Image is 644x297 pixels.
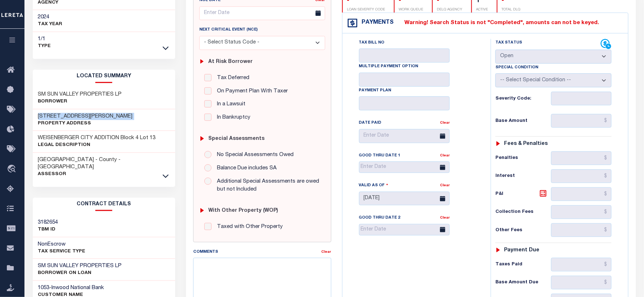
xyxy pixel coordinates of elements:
[359,215,400,221] label: Good Thru Date 2
[551,169,612,183] input: $
[38,120,133,127] p: Property Address
[38,284,104,292] h3: -
[440,184,450,187] a: Clear
[359,64,418,70] label: Multiple Payment Option
[399,7,423,13] p: WORK QUEUE
[504,247,540,253] h6: Payment due
[38,248,86,255] p: Tax Service Type
[38,241,86,248] h3: NonEscrow
[213,87,288,96] label: On Payment Plan With Taxer
[213,74,249,82] label: Tax Deferred
[359,88,391,94] label: Payment Plan
[208,59,253,65] h6: At Risk Borrower
[38,91,122,98] h3: SM SUN VALLEY PROPERTIES LP
[440,216,450,220] a: Clear
[495,173,551,179] h6: Interest
[38,113,133,120] h3: [STREET_ADDRESS][PERSON_NAME]
[551,223,612,237] input: $
[359,120,382,126] label: Date Paid
[440,121,450,125] a: Clear
[38,285,50,291] span: 1053
[551,258,612,271] input: $
[394,19,599,27] label: Warning! Search Status is not "Completed", amounts can not be keyed.
[199,6,325,20] input: Enter Date
[359,192,450,206] input: Enter Date
[359,182,389,189] label: Valid as Of
[33,70,176,83] h2: LOCATED SUMMARY
[213,151,294,159] label: No Special Assessments Owed
[38,219,58,226] h3: 3182654
[208,136,264,142] h6: Special Assessments
[38,142,156,149] p: Legal Description
[38,43,51,50] p: Type
[551,187,612,201] input: $
[504,141,548,147] h6: Fees & Penalties
[495,262,551,268] h6: Taxes Paid
[502,7,521,13] p: TOTAL DLQ
[495,118,551,124] h6: Base Amount
[495,155,551,161] h6: Penalties
[551,114,612,128] input: $
[213,114,250,122] label: In Bankruptcy
[495,189,551,199] h6: P&I
[213,164,277,173] label: Balance Due includes SA
[495,96,551,102] h6: Severity Code:
[347,7,385,13] p: LOAN SEVERITY CODE
[38,134,156,142] h3: WEISENBERGER CITY ADDITION Block 4 Lot 13
[359,153,400,159] label: Good Thru Date 1
[551,151,612,165] input: $
[495,40,522,46] label: Tax Status
[38,226,58,233] p: TBM ID
[358,19,394,26] h4: Payments
[551,276,612,289] input: $
[193,249,218,255] label: Comments
[476,7,488,13] p: ACTIVE
[495,65,538,71] label: Special Condition
[38,98,122,105] p: Borrower
[359,129,450,143] input: Enter Date
[38,156,170,171] h3: [GEOGRAPHIC_DATA] - County - [GEOGRAPHIC_DATA]
[437,7,463,13] p: DELQ AGENCY
[322,250,331,254] a: Clear
[495,209,551,215] h6: Collection Fees
[38,21,63,28] p: TAX YEAR
[38,262,122,270] h3: SM SUN VALLEY PROPERTIES LP
[38,171,170,178] p: Assessor
[38,36,51,43] h3: 1/1
[440,154,450,157] a: Clear
[359,161,450,173] input: Enter Date
[359,40,385,46] label: Tax Bill No
[495,280,551,285] h6: Base Amount Due
[213,178,320,194] label: Additional Special Assessments are owed but not Included
[199,27,258,33] label: Next Critical Event (NCE)
[213,223,283,231] label: Taxed with Other Property
[208,208,278,214] h6: with Other Property (WOP)
[38,270,122,277] p: BORROWER ON LOAN
[38,14,63,21] h3: 2024
[7,165,18,174] i: travel_explore
[551,205,612,219] input: $
[495,228,551,233] h6: Other Fees
[33,198,176,211] h2: CONTRACT details
[52,285,104,291] span: Inwood National Bank
[213,100,245,109] label: In a Lawsuit
[359,224,450,236] input: Enter Date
